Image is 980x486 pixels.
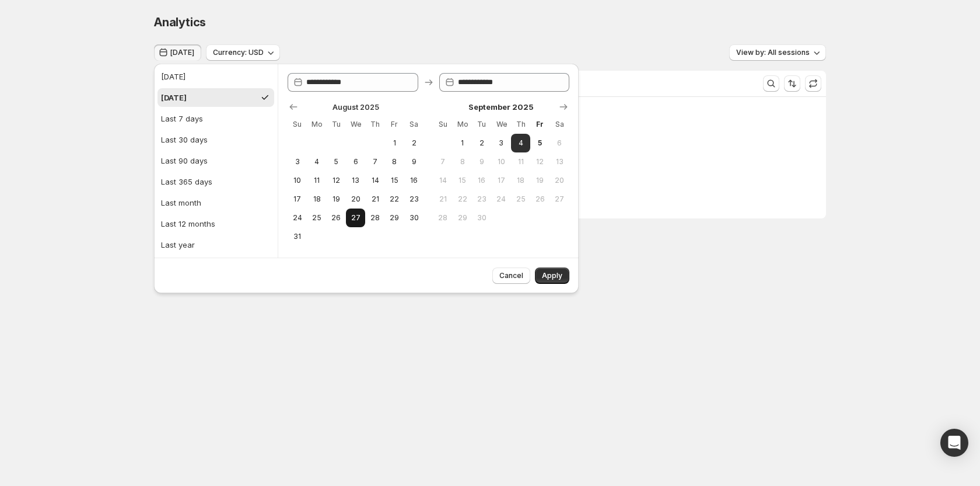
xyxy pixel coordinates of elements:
[404,152,423,171] button: Saturday August 9 2025
[331,157,341,166] span: 5
[555,195,565,204] span: 27
[438,157,448,166] span: 7
[404,115,423,134] th: Saturday
[550,134,569,152] button: Saturday September 6 2025
[385,152,404,171] button: Friday August 8 2025
[550,190,569,209] button: Saturday September 27 2025
[385,134,404,152] button: Friday August 1 2025
[409,213,419,223] span: 30
[351,176,360,185] span: 13
[409,176,419,185] span: 16
[390,195,400,204] span: 22
[311,195,321,204] span: 18
[370,120,380,129] span: Th
[492,190,511,209] button: Wednesday September 24 2025
[433,209,453,227] button: Sunday September 28 2025
[292,195,302,204] span: 17
[438,195,448,204] span: 21
[550,152,569,171] button: Saturday September 13 2025
[157,214,274,233] button: Last 12 months
[496,157,506,166] span: 10
[409,157,419,166] span: 9
[331,120,341,129] span: Tu
[161,71,185,82] div: [DATE]
[516,138,526,148] span: 4
[453,134,472,152] button: Monday September 1 2025
[161,113,203,124] div: Last 7 days
[390,120,400,129] span: Fr
[516,195,526,204] span: 25
[555,99,572,115] button: Show next month, October 2025
[404,190,423,209] button: Saturday August 23 2025
[351,213,360,223] span: 27
[157,193,274,212] button: Last month
[530,190,549,209] button: Friday September 26 2025
[206,44,280,61] button: Currency: USD
[453,152,472,171] button: Monday September 8 2025
[433,171,453,190] button: Sunday September 14 2025
[288,227,307,246] button: Sunday August 31 2025
[457,138,467,148] span: 1
[346,190,365,209] button: Wednesday August 20 2025
[157,88,274,107] button: [DATE]
[511,134,530,152] button: Start of range Thursday September 4 2025
[346,209,365,227] button: Wednesday August 27 2025
[351,120,360,129] span: We
[288,115,307,134] th: Sunday
[346,171,365,190] button: Wednesday August 13 2025
[311,213,321,223] span: 25
[409,195,419,204] span: 23
[492,134,511,152] button: Wednesday September 3 2025
[331,213,341,223] span: 26
[453,171,472,190] button: Monday September 15 2025
[311,120,321,129] span: Mo
[331,195,341,204] span: 19
[346,152,365,171] button: Wednesday August 6 2025
[385,115,404,134] th: Friday
[292,232,302,241] span: 31
[365,209,384,227] button: Thursday August 28 2025
[311,176,321,185] span: 11
[496,195,506,204] span: 24
[530,152,549,171] button: Friday September 12 2025
[292,213,302,223] span: 24
[492,171,511,190] button: Wednesday September 17 2025
[351,195,360,204] span: 20
[492,152,511,171] button: Wednesday September 10 2025
[157,130,274,149] button: Last 30 days
[433,152,453,171] button: Sunday September 7 2025
[409,138,419,148] span: 2
[472,152,491,171] button: Tuesday September 9 2025
[535,268,569,284] button: Apply
[477,176,487,185] span: 16
[307,152,326,171] button: Monday August 4 2025
[288,152,307,171] button: Sunday August 3 2025
[457,213,467,223] span: 29
[729,44,826,61] button: View by: All sessions
[307,115,326,134] th: Monday
[555,176,565,185] span: 20
[433,115,453,134] th: Sunday
[530,115,549,134] th: Friday
[390,213,400,223] span: 29
[516,120,526,129] span: Th
[327,209,346,227] button: Tuesday August 26 2025
[496,120,506,129] span: We
[409,120,419,129] span: Sa
[346,115,365,134] th: Wednesday
[390,138,400,148] span: 1
[365,171,384,190] button: Thursday August 14 2025
[161,176,212,188] div: Last 365 days
[385,171,404,190] button: Friday August 15 2025
[516,157,526,166] span: 11
[154,15,206,29] span: Analytics
[763,75,779,92] button: Search and filter results
[307,209,326,227] button: Monday August 25 2025
[161,239,195,251] div: Last year
[433,190,453,209] button: Sunday September 21 2025
[535,195,545,204] span: 26
[555,157,565,166] span: 13
[457,176,467,185] span: 15
[472,209,491,227] button: Tuesday September 30 2025
[285,99,302,115] button: Show previous month, July 2025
